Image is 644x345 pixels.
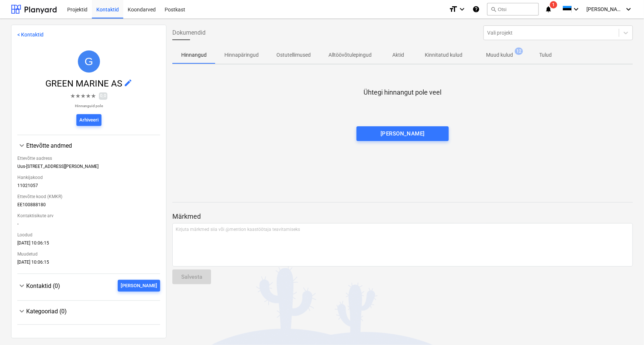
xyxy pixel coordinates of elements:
div: Muudetud [17,249,160,260]
i: keyboard_arrow_down [458,5,466,14]
p: Hinnangud [181,51,207,59]
button: [PERSON_NAME] [357,126,449,141]
button: [PERSON_NAME] [118,280,160,292]
div: [PERSON_NAME] [121,282,157,290]
p: Muud kulud [486,51,513,59]
div: Kategooriad (0) [17,307,160,316]
i: keyboard_arrow_down [624,5,633,14]
div: Ettevõtte andmed [17,141,160,150]
p: Tulud [537,51,554,59]
div: 11021057 [17,183,160,191]
div: Kontaktid (0)[PERSON_NAME] [17,292,160,295]
span: ★ [91,92,96,101]
span: ★ [75,92,80,101]
span: Kontaktid (0) [26,282,60,289]
p: Ühtegi hinnangut pole veel [364,88,442,97]
span: [PERSON_NAME] [586,6,623,12]
div: [PERSON_NAME] [380,129,425,138]
p: Aktid [389,51,407,59]
span: keyboard_arrow_down [17,141,26,150]
span: G [85,55,93,67]
div: Ettevõtte andmed [26,142,160,149]
div: Kategooriad (0) [26,308,160,315]
div: Loodud [17,229,160,240]
span: 1 [550,1,557,8]
div: Ettevõtte kood (KMKR) [17,191,160,202]
span: ★ [70,92,75,101]
i: format_size [449,5,458,14]
span: GREEN MARINE AS [45,78,124,89]
div: Ettevõtte andmed [17,150,160,268]
i: keyboard_arrow_down [572,5,581,14]
p: Kinnitatud kulud [425,51,462,59]
div: Arhiveeri [79,116,99,124]
span: edit [124,78,132,87]
div: - [17,221,160,229]
div: Hankijakood [17,172,160,183]
p: Hinnanguid pole [70,103,107,108]
div: [DATE] 10:06:15 [17,240,160,249]
p: Ostutellimused [276,51,311,59]
div: GREEN [78,50,100,73]
span: Dokumendid [172,28,206,37]
span: search [490,6,496,12]
span: 12 [515,47,523,55]
i: notifications [545,5,552,14]
div: Kontaktid (0)[PERSON_NAME] [17,280,160,292]
span: ★ [80,92,86,101]
iframe: Chat Widget [607,310,644,345]
p: Hinnapäringud [224,51,259,59]
div: Ettevõtte aadress [17,153,160,164]
div: [DATE] 10:06:15 [17,260,160,268]
span: keyboard_arrow_down [17,307,26,316]
i: Abikeskus [472,5,480,14]
span: 0,0 [99,92,107,99]
p: Märkmed [172,212,633,221]
span: keyboard_arrow_down [17,281,26,290]
a: < Kontaktid [17,32,44,38]
button: Arhiveeri [76,114,101,126]
button: Otsi [487,3,539,15]
div: Kategooriad (0) [17,316,160,318]
div: EE100888180 [17,202,160,210]
p: Alltöövõtulepingud [328,51,372,59]
div: Kontaktisikute arv [17,210,160,221]
div: Uus-[STREET_ADDRESS][PERSON_NAME] [17,164,160,172]
span: ★ [86,92,91,101]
